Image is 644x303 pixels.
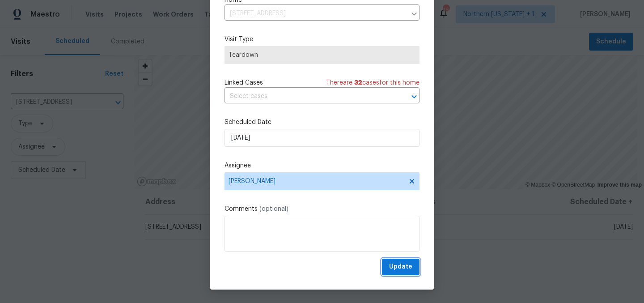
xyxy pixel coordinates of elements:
[225,205,419,213] label: Comments
[389,261,412,273] span: Update
[225,90,394,103] input: Select cases
[229,51,415,60] span: Teardown
[225,35,419,44] label: Visit Type
[225,118,419,127] label: Scheduled Date
[225,161,419,170] label: Assignee
[326,78,419,87] span: There are case s for this home
[382,259,419,275] button: Update
[408,90,420,103] button: Open
[225,7,406,21] input: Enter in an address
[225,78,263,87] span: Linked Cases
[259,206,288,212] span: (optional)
[354,80,362,86] span: 32
[229,178,404,185] span: [PERSON_NAME]
[225,129,419,147] input: M/D/YYYY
